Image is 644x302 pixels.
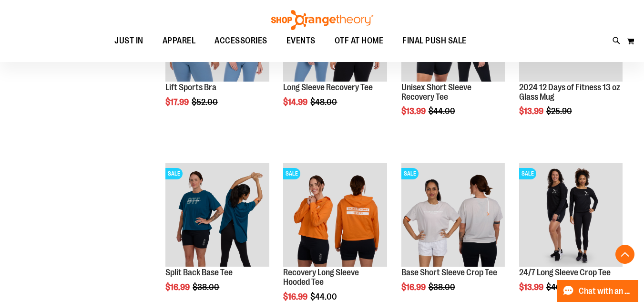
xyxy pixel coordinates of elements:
span: SALE [519,168,536,179]
span: SALE [401,168,419,179]
span: $46.00 [546,282,574,292]
span: SALE [283,168,300,179]
a: 24/7 Long Sleeve Crop Tee [519,268,611,277]
a: Long Sleeve Recovery Tee [283,83,373,92]
span: $52.00 [192,97,219,107]
a: Unisex Short Sleeve Recovery Tee [401,83,471,102]
span: $38.00 [429,282,457,292]
span: APPAREL [163,30,196,52]
img: Shop Orangetheory [270,10,375,30]
img: Split Back Base Tee [165,163,269,267]
a: 2024 12 Days of Fitness 13 oz Glass Mug [519,83,620,102]
span: $38.00 [193,282,221,292]
span: $44.00 [310,292,338,302]
span: $25.90 [546,106,573,116]
span: $13.99 [401,106,427,116]
img: 24/7 Long Sleeve Crop Tee [519,163,623,267]
span: $13.99 [519,282,545,292]
span: $16.99 [401,282,427,292]
button: Chat with an Expert [557,280,639,302]
span: $16.99 [165,282,191,292]
a: 24/7 Long Sleeve Crop TeeSALE [519,163,623,268]
span: JUST IN [114,30,143,52]
span: $17.99 [165,97,190,107]
span: ACCESSORIES [215,30,267,52]
a: Split Back Base TeeSALE [165,163,269,268]
span: FINAL PUSH SALE [402,30,467,52]
span: SALE [165,168,183,179]
span: $14.99 [283,97,309,107]
button: Back To Top [615,245,634,264]
a: Main Image of Recovery Long Sleeve Hooded TeeSALE [283,163,387,268]
span: $13.99 [519,106,545,116]
span: $16.99 [283,292,309,302]
span: EVENTS [286,30,316,52]
a: Recovery Long Sleeve Hooded Tee [283,268,359,287]
a: Split Back Base Tee [165,268,233,277]
a: Base Short Sleeve Crop Tee [401,268,497,277]
span: $48.00 [310,97,338,107]
a: Lift Sports Bra [165,83,216,92]
img: Main Image of Recovery Long Sleeve Hooded Tee [283,163,387,267]
span: Chat with an Expert [579,287,633,296]
a: Main Image of Base Short Sleeve Crop TeeSALE [401,163,505,268]
img: Main Image of Base Short Sleeve Crop Tee [401,163,505,267]
span: $44.00 [429,106,457,116]
span: OTF AT HOME [335,30,384,52]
